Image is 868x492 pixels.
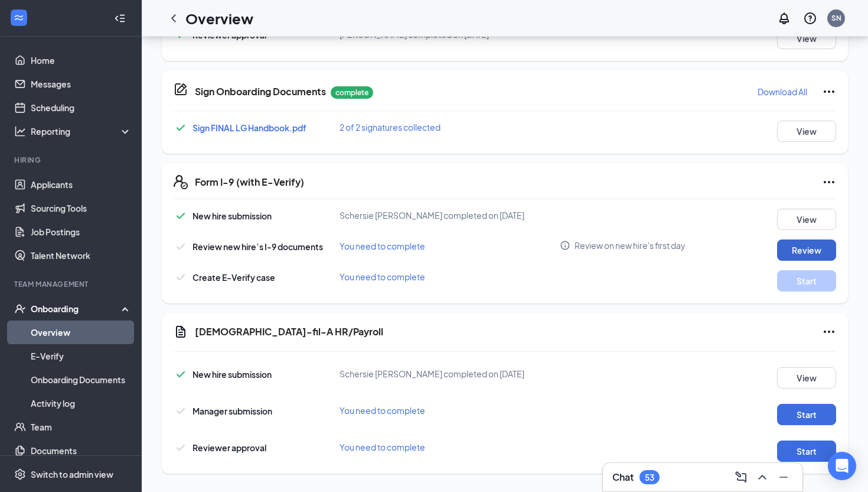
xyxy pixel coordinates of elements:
[822,175,836,189] svg: Ellipses
[822,325,836,339] svg: Ellipses
[174,175,188,189] svg: FormI9EVerifyIcon
[732,468,750,487] button: ComposeMessage
[192,211,272,221] span: New hire submission
[777,121,836,142] button: View
[803,11,817,25] svg: QuestionInfo
[174,239,188,254] svg: Checkmark
[13,12,25,24] svg: WorkstreamLogo
[31,196,132,220] a: Sourcing Tools
[31,303,122,315] div: Onboarding
[31,321,132,344] a: Overview
[612,471,634,484] h3: Chat
[828,452,856,480] div: Open Intercom Messenger
[14,303,26,315] svg: UserCheck
[192,369,272,380] span: New hire submission
[777,441,836,462] button: Start
[777,209,836,230] button: View
[192,122,306,133] a: Sign FINAL LG Handbook.pdf
[14,125,26,137] svg: Analysis
[167,11,181,25] svg: ChevronLeft
[174,441,188,455] svg: Checkmark
[340,241,425,251] span: You need to complete
[14,468,26,480] svg: Settings
[31,368,132,391] a: Onboarding Documents
[14,279,129,289] div: Team Management
[174,270,188,284] svg: Checkmark
[331,86,373,99] p: complete
[174,121,188,135] svg: Checkmark
[734,470,748,484] svg: ComposeMessage
[114,12,126,24] svg: Collapse
[174,367,188,381] svg: Checkmark
[195,325,383,338] h5: [DEMOGRAPHIC_DATA]-fil-A HR/Payroll
[31,415,132,439] a: Team
[31,344,132,368] a: E-Verify
[31,391,132,415] a: Activity log
[195,176,304,189] h5: Form I-9 (with E-Verify)
[340,442,425,452] span: You need to complete
[185,8,253,28] h1: Overview
[31,220,132,244] a: Job Postings
[192,241,323,252] span: Review new hire’s I-9 documents
[560,240,570,251] svg: Info
[31,244,132,267] a: Talent Network
[777,404,836,425] button: Start
[195,85,326,98] h5: Sign Onboarding Documents
[14,155,129,165] div: Hiring
[31,72,132,96] a: Messages
[777,270,836,292] button: Start
[753,468,772,487] button: ChevronUp
[776,470,791,484] svg: Minimize
[192,442,266,453] span: Reviewer approval
[777,239,836,261] button: Review
[645,472,654,483] div: 53
[340,368,524,379] span: Schersie [PERSON_NAME] completed on [DATE]
[777,11,791,25] svg: Notifications
[31,125,132,137] div: Reporting
[340,271,425,282] span: You need to complete
[174,325,188,339] svg: Document
[174,404,188,418] svg: Checkmark
[174,209,188,223] svg: Checkmark
[755,470,769,484] svg: ChevronUp
[31,48,132,72] a: Home
[758,86,807,98] p: Download All
[340,122,440,132] span: 2 of 2 signatures collected
[831,13,841,23] div: SN
[822,85,836,99] svg: Ellipses
[192,272,275,283] span: Create E-Verify case
[777,28,836,49] button: View
[31,96,132,119] a: Scheduling
[777,367,836,389] button: View
[31,468,113,480] div: Switch to admin view
[31,173,132,196] a: Applicants
[192,406,272,416] span: Manager submission
[575,239,686,251] span: Review on new hire's first day
[340,405,425,416] span: You need to complete
[340,210,524,221] span: Schersie [PERSON_NAME] completed on [DATE]
[757,82,808,101] button: Download All
[774,468,793,487] button: Minimize
[174,82,188,96] svg: CompanyDocumentIcon
[31,439,132,462] a: Documents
